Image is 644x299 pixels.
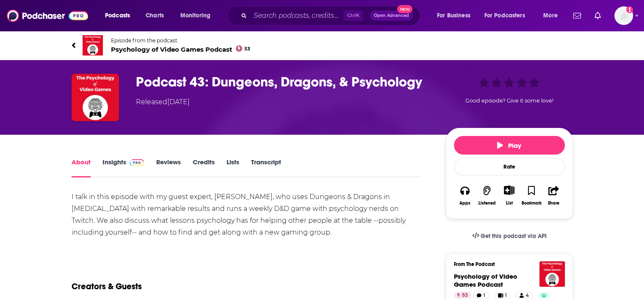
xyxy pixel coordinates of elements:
[614,6,633,25] button: Show profile menu
[140,9,169,22] a: Charts
[465,97,553,104] span: Good episode? Give it some love!
[506,200,513,206] div: List
[102,158,144,177] a: InsightsPodchaser Pro
[111,45,251,53] span: Psychology of Video Games Podcast
[476,180,498,211] button: Listened
[454,180,476,211] button: Apps
[370,11,413,21] button: Open AdvancedNew
[539,261,565,287] img: Psychology of Video Games Podcast
[146,10,164,22] span: Charts
[7,8,88,24] img: Podchaser - Follow, Share and Rate Podcasts
[397,5,412,13] span: New
[251,158,281,177] a: Transcript
[130,159,144,166] img: Podchaser Pro
[494,292,511,299] a: 1
[478,201,496,206] div: Listened
[180,10,210,22] span: Monitoring
[454,136,565,155] button: Play
[454,158,565,175] div: Rate
[156,158,180,177] a: Reviews
[105,10,130,22] span: Podcasts
[72,35,573,55] a: Psychology of Video Games PodcastEpisode from the podcastPsychology of Video Games Podcast53
[626,6,633,13] svg: Add a profile image
[537,9,568,22] button: open menu
[481,233,546,240] span: Get this podcast via API
[570,8,584,23] a: Show notifications dropdown
[136,74,432,90] h1: Podcast 43: Dungeons, Dragons, & Psychology
[111,37,251,44] span: Episode from the podcast
[473,292,489,299] a: 1
[543,10,558,22] span: More
[520,180,542,211] button: Bookmark
[459,201,470,206] div: Apps
[465,226,553,246] a: Get this podcast via API
[174,9,221,22] button: open menu
[516,292,532,299] a: 4
[343,10,363,21] span: Ctrl K
[548,201,559,206] div: Share
[542,180,564,211] button: Share
[136,97,190,107] div: Released [DATE]
[484,10,525,22] span: For Podcasters
[72,74,119,121] img: Podcast 43: Dungeons, Dragons, & Psychology
[500,185,518,195] button: Show More Button
[72,191,421,238] div: I talk in this episode with my guest expert, [PERSON_NAME], who uses Dungeons & Dragons in [MEDIC...
[72,281,142,292] h2: Creators & Guests
[497,141,521,149] span: Play
[374,14,409,18] span: Open Advanced
[250,9,343,22] input: Search podcasts, credits, & more...
[235,6,428,25] div: Search podcasts, credits, & more...
[431,9,481,22] button: open menu
[498,180,520,211] div: Show More ButtonList
[83,35,103,55] img: Psychology of Video Games Podcast
[99,9,141,22] button: open menu
[72,158,91,177] a: About
[192,158,214,177] a: Credits
[454,292,471,299] a: 53
[244,47,250,51] span: 53
[591,8,604,23] a: Show notifications dropdown
[454,261,558,267] h3: From The Podcast
[479,9,537,22] button: open menu
[521,201,541,206] div: Bookmark
[454,272,517,288] a: Psychology of Video Games Podcast
[614,6,633,25] span: Logged in as lealy
[614,6,633,25] img: User Profile
[437,10,470,22] span: For Business
[226,158,239,177] a: Lists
